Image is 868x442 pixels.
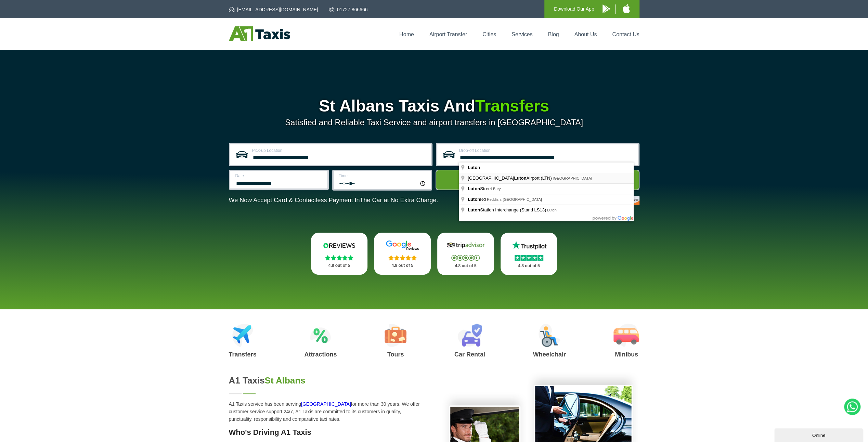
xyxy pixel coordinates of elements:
[468,207,547,212] span: Station Interchange (Stand LS13)
[325,255,353,260] img: Stars
[252,148,427,153] label: Pick-up Location
[385,324,406,347] img: Tours
[232,324,253,347] img: Airport Transfers
[360,197,438,204] span: The Car at No Extra Charge.
[235,174,323,178] label: Date
[475,97,549,115] span: Transfers
[381,261,423,270] p: 4.8 out of 5
[319,240,360,250] img: Reviews.io
[451,255,480,261] img: Stars
[468,186,493,191] span: Street
[229,118,639,127] p: Satisfied and Reliable Taxi Service and airport transfers in [GEOGRAPHIC_DATA]
[547,208,557,212] span: Luton
[554,5,594,13] p: Download Our App
[229,98,639,114] h1: St Albans Taxis And
[508,262,550,270] p: 4.8 out of 5
[459,148,634,153] label: Drop-off Location
[553,176,592,180] span: [GEOGRAPHIC_DATA]
[613,351,639,357] h3: Minibus
[310,324,331,347] img: Attractions
[304,351,337,357] h3: Attractions
[511,31,532,37] a: Services
[774,427,865,442] iframe: chat widget
[388,255,417,260] img: Stars
[382,240,423,250] img: Google
[468,207,480,212] span: Luton
[319,261,360,270] p: 4.8 out of 5
[457,324,482,347] img: Car Rental
[574,31,597,37] a: About Us
[501,233,557,275] a: Trustpilot Stars 4.8 out of 5
[229,26,290,41] img: A1 Taxis St Albans LTD
[468,197,480,202] span: Luton
[229,351,257,357] h3: Transfers
[603,4,610,13] img: A1 Taxis Android App
[623,4,630,13] img: A1 Taxis iPhone App
[399,31,414,37] a: Home
[487,197,542,201] span: Reddish, [GEOGRAPHIC_DATA]
[445,262,487,270] p: 4.8 out of 5
[468,165,480,170] span: Luton
[385,351,406,357] h3: Tours
[468,175,553,181] span: [GEOGRAPHIC_DATA] Airport (LTN)
[468,197,487,202] span: Rd
[514,175,526,181] span: Luton
[508,240,549,250] img: Trustpilot
[374,233,431,275] a: Google Stars 4.8 out of 5
[301,401,351,407] a: [GEOGRAPHIC_DATA]
[493,187,501,191] span: Bury
[229,375,426,386] h2: A1 Taxis
[229,197,438,204] p: We Now Accept Card & Contactless Payment In
[229,428,426,437] h3: Who's Driving A1 Taxis
[329,6,368,13] a: 01727 866666
[515,255,543,261] img: Stars
[612,31,639,37] a: Contact Us
[265,375,306,386] span: St Albans
[468,186,480,191] span: Luton
[429,31,467,37] a: Airport Transfer
[436,170,639,190] button: Get Quote
[339,174,427,178] label: Time
[311,233,368,275] a: Reviews.io Stars 4.8 out of 5
[548,31,559,37] a: Blog
[454,351,485,357] h3: Car Rental
[437,233,494,275] a: Tripadvisor Stars 4.8 out of 5
[539,324,560,347] img: Wheelchair
[613,324,639,347] img: Minibus
[229,6,318,13] a: [EMAIL_ADDRESS][DOMAIN_NAME]
[445,240,486,250] img: Tripadvisor
[229,400,426,423] p: A1 Taxis service has been serving for more than 30 years. We offer customer service support 24/7,...
[482,31,496,37] a: Cities
[533,351,566,357] h3: Wheelchair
